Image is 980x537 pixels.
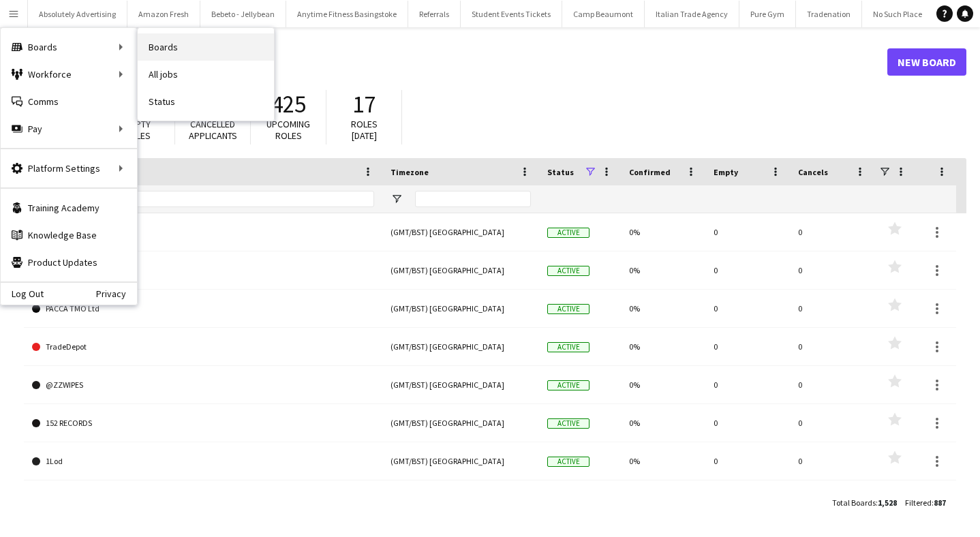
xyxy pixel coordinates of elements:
[790,290,874,327] div: 0
[271,89,306,119] span: 425
[878,497,897,508] span: 1,528
[705,480,790,518] div: 0
[1,33,137,61] div: Boards
[798,167,828,177] span: Cancels
[138,61,274,88] a: All jobs
[621,251,705,289] div: 0%
[739,1,796,27] button: Pure Gym
[286,1,408,27] button: Anytime Fitness Basingstoke
[415,191,531,207] input: Timezone Filter Input
[705,290,790,327] div: 0
[862,1,934,27] button: No Such Place
[629,167,671,177] span: Confirmed
[832,489,897,516] div: :
[621,442,705,480] div: 0%
[562,1,645,27] button: Camp Beaumont
[547,418,589,429] span: Active
[705,213,790,251] div: 0
[266,118,310,142] span: Upcoming roles
[714,167,738,177] span: Empty
[382,366,539,403] div: (GMT/BST) [GEOGRAPHIC_DATA]
[705,404,790,442] div: 0
[547,304,589,314] span: Active
[391,193,403,205] button: Open Filter Menu
[1,115,137,142] div: Pay
[621,213,705,251] div: 0%
[1,249,137,276] a: Product Updates
[621,290,705,327] div: 0%
[382,480,539,518] div: (GMT/BST) [GEOGRAPHIC_DATA]
[645,1,739,27] button: Italian Trade Agency
[352,89,376,119] span: 17
[790,480,874,518] div: 0
[351,118,378,142] span: Roles [DATE]
[391,167,429,177] span: Timezone
[24,52,887,72] h1: Boards
[28,1,127,27] button: Absolutely Advertising
[32,366,374,404] a: @ZZWIPES
[382,251,539,289] div: (GMT/BST) [GEOGRAPHIC_DATA]
[790,366,874,403] div: 0
[547,457,589,467] span: Active
[547,380,589,390] span: Active
[705,366,790,403] div: 0
[621,404,705,442] div: 0%
[621,328,705,365] div: 0%
[887,48,966,76] a: New Board
[32,480,374,519] a: 44 Teeth Cinema
[705,328,790,365] div: 0
[382,290,539,327] div: (GMT/BST) [GEOGRAPHIC_DATA]
[382,213,539,251] div: (GMT/BST) [GEOGRAPHIC_DATA]
[408,1,461,27] button: Referrals
[790,442,874,480] div: 0
[32,251,374,290] a: Ad Clients
[796,1,862,27] button: Tradenation
[461,1,562,27] button: Student Events Tickets
[200,1,286,27] button: Bebeto - Jellybean
[790,404,874,442] div: 0
[905,497,932,508] span: Filtered
[547,228,589,238] span: Active
[705,442,790,480] div: 0
[382,328,539,365] div: (GMT/BST) [GEOGRAPHIC_DATA]
[382,404,539,442] div: (GMT/BST) [GEOGRAPHIC_DATA]
[790,328,874,365] div: 0
[189,118,237,142] span: Cancelled applicants
[705,251,790,289] div: 0
[32,328,374,366] a: TradeDepot
[1,155,137,182] div: Platform Settings
[57,191,374,207] input: Board name Filter Input
[790,251,874,289] div: 0
[547,342,589,352] span: Active
[32,290,374,328] a: PACCA TMO Ltd
[832,497,876,508] span: Total Boards
[1,221,137,249] a: Knowledge Base
[547,266,589,276] span: Active
[96,288,137,299] a: Privacy
[127,1,200,27] button: Amazon Fresh
[934,497,946,508] span: 887
[547,167,574,177] span: Status
[32,404,374,442] a: 152 RECORDS
[621,480,705,518] div: 0%
[1,61,137,88] div: Workforce
[138,33,274,61] a: Boards
[1,288,44,299] a: Log Out
[382,442,539,480] div: (GMT/BST) [GEOGRAPHIC_DATA]
[32,442,374,480] a: 1Lod
[905,489,946,516] div: :
[138,88,274,115] a: Status
[790,213,874,251] div: 0
[1,88,137,115] a: Comms
[1,194,137,221] a: Training Academy
[621,366,705,403] div: 0%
